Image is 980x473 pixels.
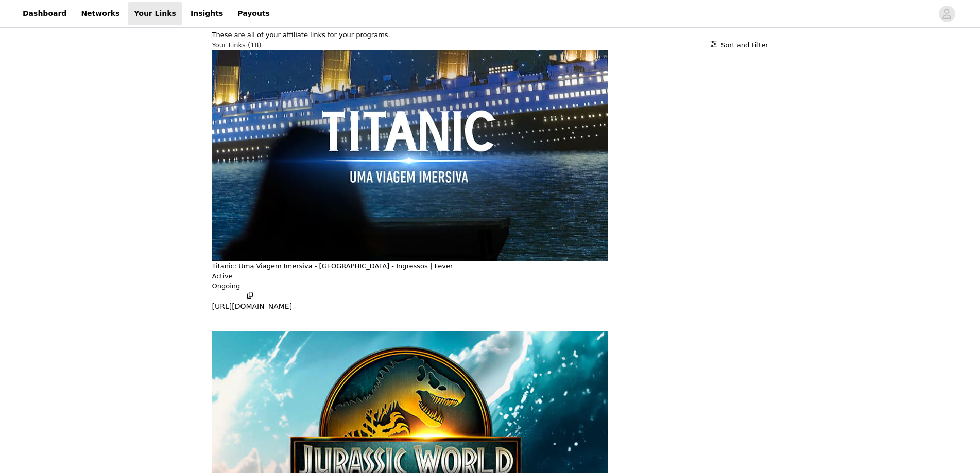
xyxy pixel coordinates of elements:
a: Insights [184,2,229,25]
p: These are all of your affiliate links for your programs. [212,30,768,40]
a: Dashboard [16,2,73,25]
button: Titanic: Uma Viagem Imersiva - [GEOGRAPHIC_DATA] - Ingressos | Fever [212,261,453,271]
p: [URL][DOMAIN_NAME] [212,301,293,312]
h3: Your Links (18) [212,40,262,50]
p: Ongoing [212,281,768,291]
a: Your Links [128,2,182,25]
button: Sort and Filter [710,40,768,50]
p: Active [212,271,233,282]
img: Titanic: Uma Viagem Imersiva - São Paulo - Ingressos | Fever [212,50,608,261]
div: avatar [942,6,952,22]
button: [URL][DOMAIN_NAME] [212,291,293,312]
a: Payouts [231,2,276,25]
a: Networks [75,2,126,25]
